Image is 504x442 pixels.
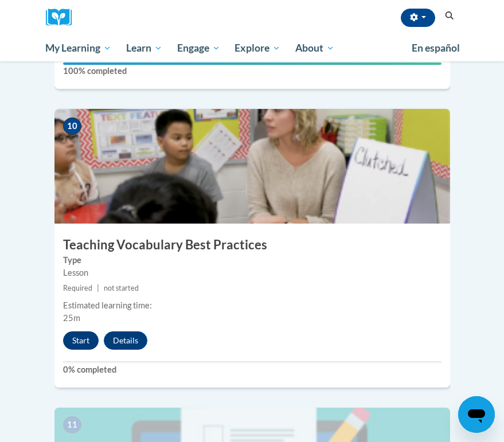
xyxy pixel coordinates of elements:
[63,118,81,135] span: 10
[63,299,442,312] div: Estimated learning time:
[63,416,81,433] span: 11
[412,42,460,54] span: En español
[227,35,288,61] a: Explore
[104,331,147,350] button: Details
[45,41,111,55] span: My Learning
[63,313,80,323] span: 25m
[54,236,450,254] h3: Teaching Vocabulary Best Practices
[38,35,119,61] a: My Learning
[441,9,458,23] button: Search
[63,331,99,350] button: Start
[177,41,220,55] span: Engage
[170,35,228,61] a: Engage
[63,62,442,65] div: Your progress
[295,41,334,55] span: About
[458,396,495,433] iframe: Button to launch messaging window
[63,267,442,279] div: Lesson
[63,363,442,376] label: 0% completed
[63,284,92,292] span: Required
[126,41,162,55] span: Learn
[104,284,139,292] span: not started
[235,41,280,55] span: Explore
[46,9,80,26] a: Cox Campus
[288,35,342,61] a: About
[97,284,99,292] span: |
[119,35,170,61] a: Learn
[63,65,442,77] label: 100% completed
[404,36,467,60] a: En español
[54,109,450,224] img: Course Image
[401,9,435,27] button: Account Settings
[46,9,80,26] img: Logo brand
[37,35,467,61] div: Main menu
[63,254,442,267] label: Type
